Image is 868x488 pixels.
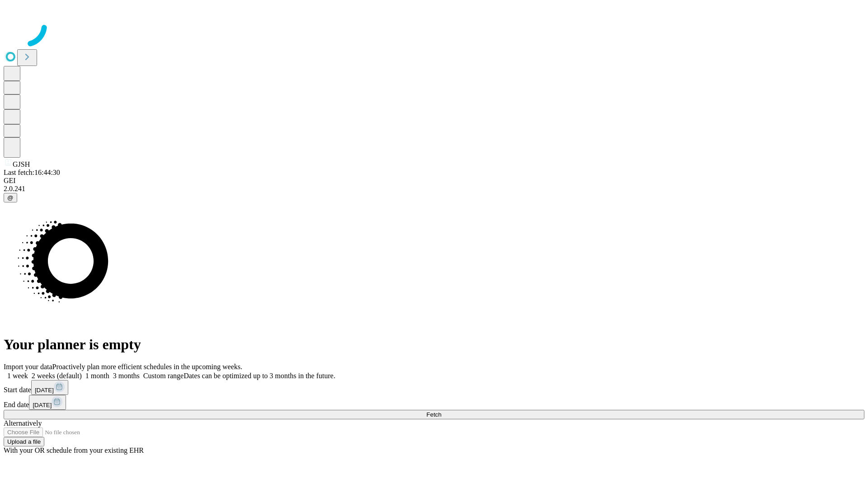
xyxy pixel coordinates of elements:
[184,372,335,380] span: Dates can be optimized up to 3 months in the future.
[35,387,54,394] span: [DATE]
[426,411,441,418] span: Fetch
[4,395,864,410] div: End date
[4,363,52,371] span: Import your data
[4,410,864,419] button: Fetch
[4,446,144,454] span: With your OR schedule from your existing EHR
[113,372,140,380] span: 3 months
[4,380,864,395] div: Start date
[4,437,44,446] button: Upload a file
[4,336,864,353] h1: Your planner is empty
[52,363,242,371] span: Proactively plan more efficient schedules in the upcoming weeks.
[33,402,52,408] span: [DATE]
[85,372,109,380] span: 1 month
[7,194,14,201] span: @
[31,380,68,395] button: [DATE]
[4,169,60,176] span: Last fetch: 16:44:30
[4,193,17,202] button: @
[4,419,42,427] span: Alternatively
[4,185,864,193] div: 2.0.241
[13,160,30,168] span: GJSH
[4,177,864,185] div: GEI
[143,372,184,380] span: Custom range
[32,372,82,380] span: 2 weeks (default)
[7,372,28,380] span: 1 week
[29,395,66,410] button: [DATE]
